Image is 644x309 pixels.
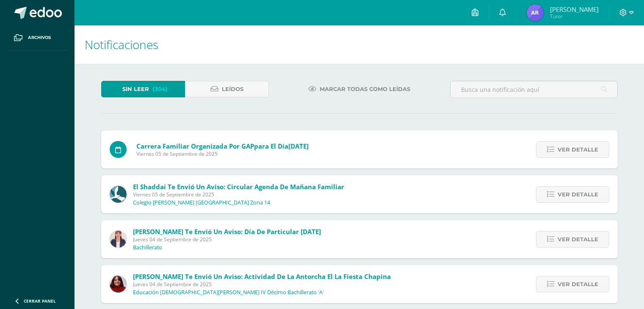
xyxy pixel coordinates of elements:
span: [PERSON_NAME] te envió un aviso: Actividad de la antorcha el la fiesta chapina [133,272,391,281]
span: Ver detalle [558,187,598,202]
img: f390e24f66707965f78b76f0b43abcb8.png [110,231,127,248]
span: Sin leer [122,81,149,97]
span: El Shaddai te envió un aviso: Circular Agenda de Mañana Familiar [133,182,344,191]
span: Jueves 04 de Septiembre de 2025 [133,281,391,288]
span: [PERSON_NAME] te envió un aviso: Día de particular [DATE] [133,227,321,236]
img: 5bb1a44df6f1140bb573547ac59d95bf.png [110,276,127,292]
span: Marcar todas como leídas [320,81,410,97]
img: 0214cd8b8679da0f256ec9c9e7ffe613.png [110,186,127,203]
span: Archivos [28,34,51,41]
span: Jueves 04 de Septiembre de 2025 [133,236,321,243]
span: Ver detalle [558,276,598,292]
span: Notificaciones [85,36,158,52]
span: Carrera Familiar organizada por GAP [136,142,254,150]
span: (304) [152,81,168,97]
p: Colegio [PERSON_NAME] [GEOGRAPHIC_DATA] Zona 14 [133,199,270,206]
span: Leídos [222,81,243,97]
span: Cerrar panel [24,298,56,304]
span: [DATE] [288,142,309,150]
span: Tutor [550,13,599,20]
a: Marcar todas como leídas [298,81,421,97]
input: Busca una notificación aquí [451,81,617,98]
a: Sin leer(304) [101,81,185,97]
span: [PERSON_NAME] [550,5,599,14]
p: Educación [DEMOGRAPHIC_DATA][PERSON_NAME] IV Décimo Bachillerato 'A' [133,289,324,296]
p: Bachillerato [133,244,162,251]
span: Viernes 05 de Septiembre de 2025 [136,150,309,157]
span: Ver detalle [558,142,598,157]
span: Ver detalle [558,232,598,247]
img: a6911f5230fa73b87e7ee66340051f72.png [527,4,544,21]
a: Leídos [185,81,269,97]
a: Archivos [7,25,68,50]
span: para el día [136,142,309,150]
span: Viernes 05 de Septiembre de 2025 [133,191,344,198]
